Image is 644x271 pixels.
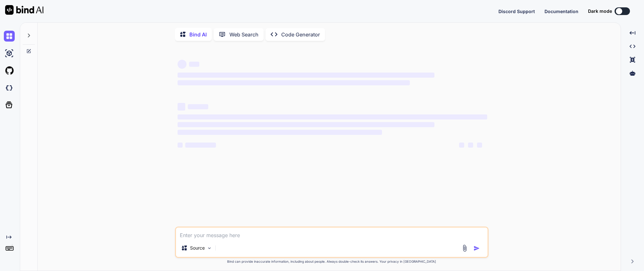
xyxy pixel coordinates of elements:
button: Documentation [545,8,578,15]
span: ‌ [178,114,487,120]
img: ai-studio [4,48,15,59]
span: ‌ [178,60,187,69]
img: Bind AI [5,5,44,15]
span: ‌ [178,122,434,127]
p: Bind can provide inaccurate information, including about people. Always double-check its answers.... [175,259,489,264]
span: ‌ [178,143,183,148]
span: ‌ [178,73,434,78]
span: ‌ [188,104,208,109]
img: icon [473,245,480,252]
button: Discord Support [498,8,535,15]
img: Pick Models [207,245,212,251]
span: Dark mode [588,8,612,14]
span: ‌ [459,143,464,148]
img: attachment [461,244,468,252]
span: Discord Support [498,9,535,14]
span: ‌ [468,143,473,148]
span: ‌ [189,62,199,67]
span: ‌ [477,143,482,148]
span: ‌ [185,143,216,148]
p: Bind AI [189,31,207,38]
span: ‌ [178,130,382,135]
span: ‌ [178,80,410,85]
span: ‌ [178,103,185,111]
p: Source [190,245,205,251]
span: Documentation [545,9,578,14]
img: chat [4,31,15,42]
img: darkCloudIdeIcon [4,82,15,93]
p: Code Generator [281,31,320,38]
img: githubLight [4,65,15,76]
p: Web Search [229,31,258,38]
